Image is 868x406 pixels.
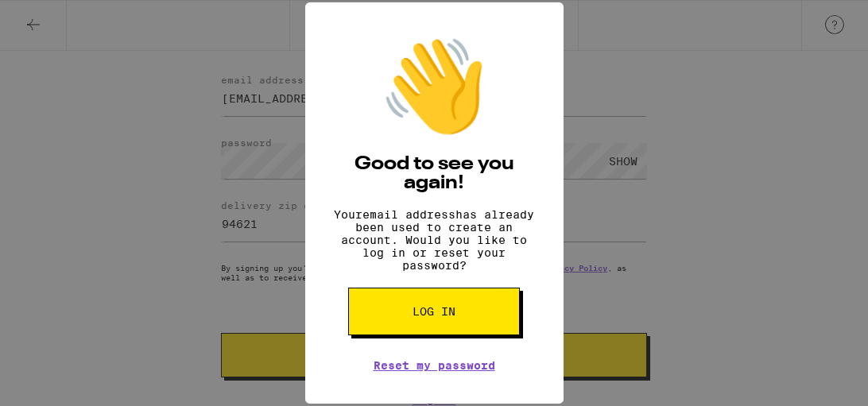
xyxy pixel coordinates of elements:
[329,155,540,193] h2: Good to see you again!
[413,306,455,317] span: Log in
[378,34,490,139] div: 👋
[329,208,540,272] p: Your email address has already been used to create an account. Would you like to log in or reset ...
[374,359,495,372] a: Reset my password
[348,288,520,335] button: Log in
[34,11,67,25] span: Help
